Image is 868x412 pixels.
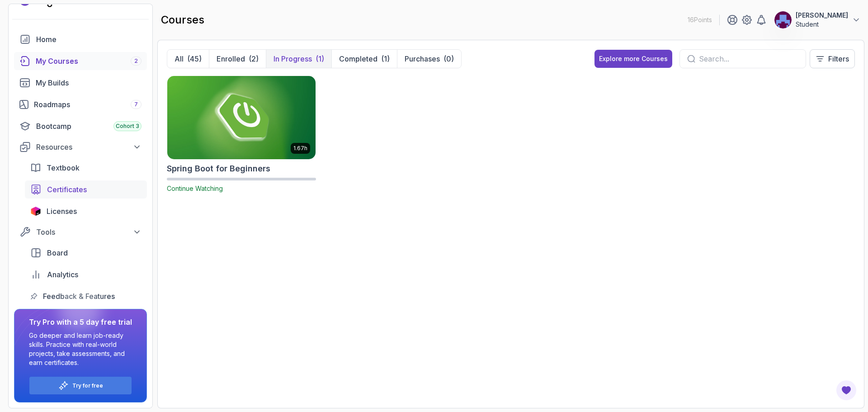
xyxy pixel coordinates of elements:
img: Spring Boot for Beginners card [167,76,316,159]
a: roadmaps [14,95,147,114]
p: Student [796,20,848,29]
button: Completed(1) [331,50,397,68]
button: Open Feedback Button [835,379,857,401]
a: Try for free [72,382,103,389]
div: Bootcamp [36,121,142,132]
h2: courses [161,13,204,27]
button: Filters [810,49,855,68]
button: Enrolled(2) [209,50,266,68]
a: feedback [25,287,147,305]
p: All [175,53,184,64]
span: Certificates [47,184,87,195]
button: In Progress(1) [266,50,331,68]
button: Try for free [29,376,132,395]
span: Licenses [47,206,77,217]
div: (2) [249,53,259,64]
span: Textbook [47,162,80,173]
div: My Courses [36,56,142,66]
a: analytics [25,265,147,284]
span: Feedback & Features [43,291,115,302]
a: builds [14,74,147,92]
span: Cohort 3 [116,123,139,130]
a: board [25,244,147,262]
button: All(45) [167,50,209,68]
div: (1) [316,53,324,64]
div: Tools [36,227,142,237]
div: Resources [36,142,142,152]
div: Explore more Courses [599,54,668,63]
p: 16 Points [688,15,712,24]
p: [PERSON_NAME] [796,11,848,20]
a: home [14,30,147,48]
a: courses [14,52,147,70]
div: My Builds [36,77,142,88]
span: 2 [134,57,138,65]
div: (45) [187,53,202,64]
p: 1.67h [293,145,307,152]
a: licenses [25,202,147,220]
p: Purchases [405,53,440,64]
h2: Spring Boot for Beginners [167,162,270,175]
p: Enrolled [217,53,245,64]
p: Filters [828,53,849,64]
span: Board [47,247,68,258]
p: In Progress [274,53,312,64]
img: user profile image [774,11,792,28]
button: Tools [14,224,147,240]
a: textbook [25,159,147,177]
button: user profile image[PERSON_NAME]Student [774,11,861,29]
a: bootcamp [14,117,147,135]
span: 7 [134,101,138,108]
span: Analytics [47,269,78,280]
span: Continue Watching [167,185,223,192]
button: Resources [14,139,147,155]
img: jetbrains icon [30,207,41,216]
div: (0) [443,53,454,64]
a: certificates [25,180,147,199]
div: (1) [381,53,390,64]
p: Completed [339,53,377,64]
button: Explore more Courses [594,50,672,68]
div: Roadmaps [34,99,142,110]
button: Purchases(0) [397,50,461,68]
p: Go deeper and learn job-ready skills. Practice with real-world projects, take assessments, and ea... [29,331,132,367]
input: Search... [699,53,798,64]
div: Home [36,34,142,45]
